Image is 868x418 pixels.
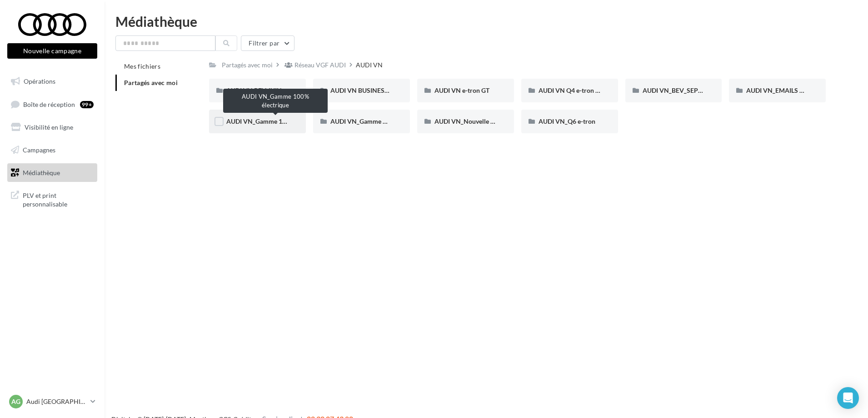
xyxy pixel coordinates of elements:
[7,393,97,410] a: AG Audi [GEOGRAPHIC_DATA]
[330,117,410,125] span: AUDI VN_Gamme Q8 e-tron
[25,123,73,131] span: Visibilité en ligne
[5,95,99,114] a: Boîte de réception99+
[5,118,99,137] a: Visibilité en ligne
[434,86,489,94] span: AUDI VN e-tron GT
[241,35,294,51] button: Filtrer par
[115,15,857,28] div: Médiathèque
[226,86,282,94] span: AUDI VN BEV JUIN
[23,100,75,108] span: Boîte de réception
[837,387,859,409] div: Open Intercom Messenger
[223,89,328,113] div: AUDI VN_Gamme 100% électrique
[11,397,20,406] span: AG
[23,146,55,154] span: Campagnes
[124,79,178,86] span: Partagés avec moi
[23,168,60,176] span: Médiathèque
[23,189,94,209] span: PLV et print personnalisable
[356,60,383,70] div: AUDI VN
[26,397,87,406] p: Audi [GEOGRAPHIC_DATA]
[539,117,595,125] span: AUDI VN_Q6 e-tron
[330,86,428,94] span: AUDI VN BUSINESS JUIN VN JPO
[24,77,55,85] span: Opérations
[5,72,99,91] a: Opérations
[746,86,842,94] span: AUDI VN_EMAILS COMMANDES
[643,86,723,94] span: AUDI VN_BEV_SEPTEMBRE
[222,60,273,70] div: Partagés avec moi
[434,117,518,125] span: AUDI VN_Nouvelle A6 e-tron
[539,86,623,94] span: AUDI VN Q4 e-tron sans offre
[5,186,99,212] a: PLV et print personnalisable
[226,117,324,125] span: AUDI VN_Gamme 100% électrique
[5,141,99,160] a: Campagnes
[124,62,160,70] span: Mes fichiers
[80,101,94,108] div: 99+
[294,60,346,70] div: Réseau VGF AUDI
[5,163,99,182] a: Médiathèque
[7,43,97,59] button: Nouvelle campagne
